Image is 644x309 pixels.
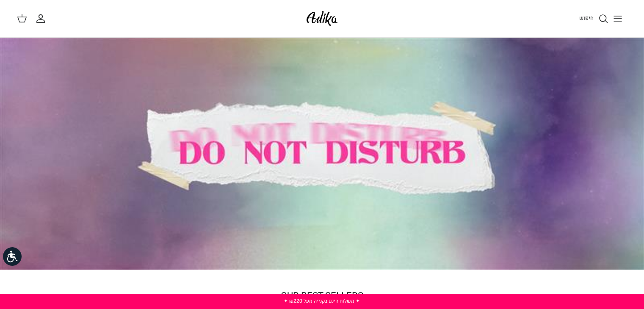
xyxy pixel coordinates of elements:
button: Toggle menu [608,9,627,28]
a: החשבון שלי [36,14,49,24]
img: Adika IL [304,8,340,28]
a: ✦ משלוח חינם בקנייה מעל ₪220 ✦ [284,297,360,305]
a: חיפוש [579,14,608,24]
span: חיפוש [579,14,594,22]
